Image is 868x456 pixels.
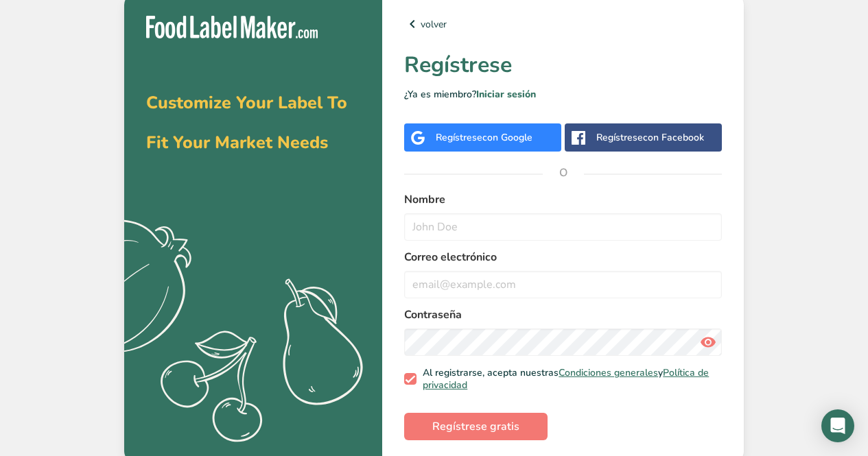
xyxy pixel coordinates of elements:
[432,418,519,435] span: Regístrese gratis
[476,88,536,101] a: Iniciar sesión
[146,16,318,38] img: Food Label Maker
[404,413,548,440] button: Regístrese gratis
[543,152,584,193] span: O
[643,131,704,144] span: con Facebook
[596,130,704,145] div: Regístrese
[404,249,722,265] label: Correo electrónico
[404,49,722,82] h1: Regístrese
[404,213,722,241] input: John Doe
[482,131,532,144] span: con Google
[559,366,658,379] a: Condiciones generales
[404,271,722,298] input: email@example.com
[417,367,717,391] span: Al registrarse, acepta nuestras y
[404,16,722,32] a: volver
[404,191,722,208] label: Nombre
[404,307,722,323] label: Contraseña
[146,91,347,154] span: Customize Your Label To Fit Your Market Needs
[404,87,722,101] p: ¿Ya es miembro?
[821,409,854,442] div: Open Intercom Messenger
[436,130,532,145] div: Regístrese
[423,366,709,392] a: Política de privacidad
